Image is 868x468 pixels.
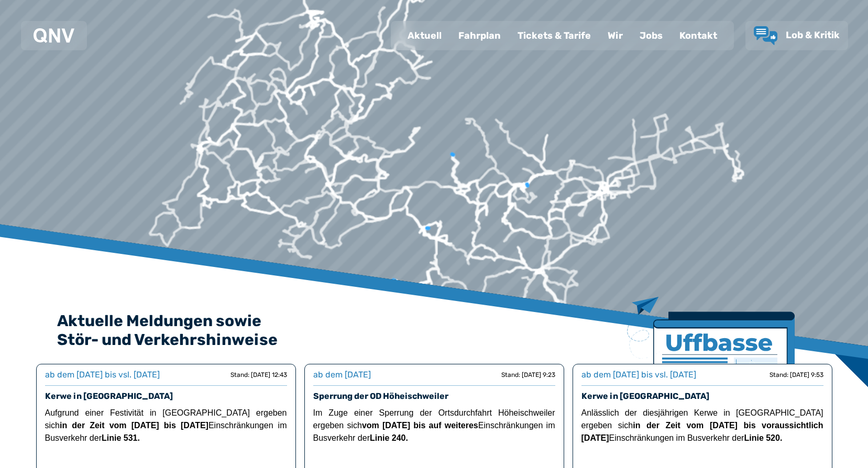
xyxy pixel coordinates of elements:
a: Fahrplan [450,22,509,49]
a: Kerwe in [GEOGRAPHIC_DATA] [581,391,709,401]
span: Aufgrund einer Festivität in [GEOGRAPHIC_DATA] ergeben sich Einschränkungen im Busverkehr der [45,408,287,442]
div: ab dem [DATE] bis vsl. [DATE] [45,369,160,381]
span: Im Zuge einer Sperrung der Ortsdurchfahrt Höheischweiler ergeben sich Einschränkungen im Busverke... [313,408,555,442]
img: Zeitung mit Titel Uffbase [627,297,795,427]
div: Stand: [DATE] 9:53 [770,371,823,379]
strong: Linie 531. [102,433,140,442]
img: QNV Logo [34,28,74,43]
span: Anlässlich der diesjährigen Kerwe in [GEOGRAPHIC_DATA] ergeben sich Einschränkungen im Busverkehr... [581,408,823,442]
h2: Aktuelle Meldungen sowie Stör- und Verkehrshinweise [57,311,811,349]
a: Tickets & Tarife [509,22,599,49]
div: Stand: [DATE] 12:43 [230,371,287,379]
a: Kerwe in [GEOGRAPHIC_DATA] [45,391,173,401]
strong: Linie 520. [744,433,782,442]
a: Jobs [631,22,671,49]
span: Lob & Kritik [786,29,840,41]
strong: Linie 240. [370,433,408,442]
strong: [DATE] bis [DATE] [131,421,208,430]
a: Wir [599,22,631,49]
strong: in der Zeit vom [60,421,127,430]
strong: in der Zeit vom [DATE] bis voraussichtlich [DATE] [581,421,823,442]
a: Kontakt [671,22,726,49]
div: ab dem [DATE] [313,369,371,381]
a: QNV Logo [34,25,74,46]
strong: vom [DATE] bis auf weiteres [362,421,478,430]
a: Lob & Kritik [754,26,840,45]
a: Aktuell [399,22,450,49]
div: Stand: [DATE] 9:23 [501,371,555,379]
a: Sperrung der OD Höheischweiler [313,391,448,401]
div: ab dem [DATE] bis vsl. [DATE] [581,369,696,381]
